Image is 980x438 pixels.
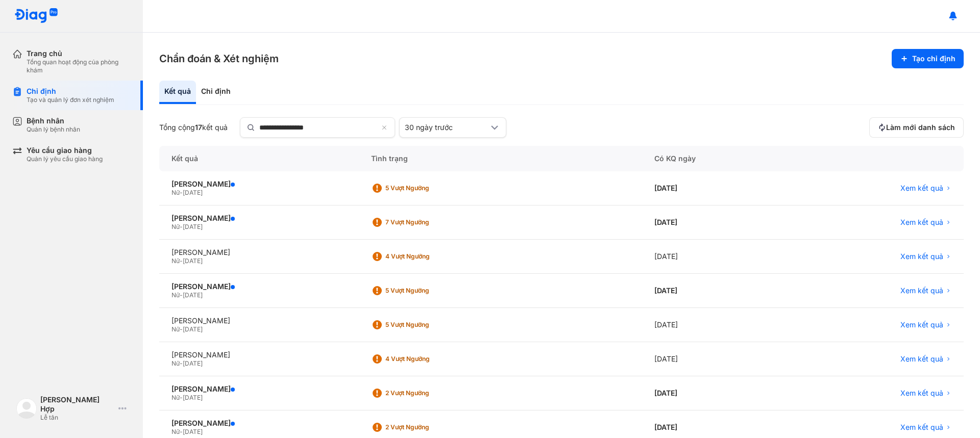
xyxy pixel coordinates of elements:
[40,414,114,422] div: Lễ tân
[642,240,792,274] div: [DATE]
[900,320,943,329] span: Xem kết quả
[180,325,183,333] span: -
[16,398,37,419] img: logo
[180,223,183,230] span: -
[195,123,202,132] span: 17
[900,286,943,295] span: Xem kết quả
[385,389,467,397] div: 2 Vượt ngưỡng
[27,96,114,104] div: Tạo và quản lý đơn xét nghiệm
[183,257,203,265] span: [DATE]
[27,87,114,96] div: Chỉ định
[900,389,943,398] span: Xem kết quả
[171,214,347,223] div: [PERSON_NAME]
[27,58,131,74] div: Tổng quan hoạt động của phòng khám
[385,287,467,295] div: 5 Vượt ngưỡng
[183,428,203,435] span: [DATE]
[171,419,347,428] div: [PERSON_NAME]
[642,308,792,342] div: [DATE]
[180,291,183,299] span: -
[900,218,943,227] span: Xem kết quả
[183,394,203,401] span: [DATE]
[886,123,955,132] span: Làm mới danh sách
[27,155,103,163] div: Quản lý yêu cầu giao hàng
[183,189,203,196] span: [DATE]
[171,394,180,401] span: Nữ
[27,49,131,58] div: Trang chủ
[159,146,359,171] div: Kết quả
[183,291,203,299] span: [DATE]
[180,189,183,196] span: -
[159,123,228,132] div: Tổng cộng kết quả
[171,282,347,291] div: [PERSON_NAME]
[180,257,183,265] span: -
[642,274,792,308] div: [DATE]
[196,81,236,104] div: Chỉ định
[385,321,467,329] div: 5 Vượt ngưỡng
[642,376,792,410] div: [DATE]
[642,205,792,240] div: [DATE]
[385,218,467,226] div: 7 Vượt ngưỡng
[359,146,642,171] div: Tình trạng
[642,171,792,205] div: [DATE]
[171,384,347,394] div: [PERSON_NAME]
[180,359,183,367] span: -
[405,123,488,132] div: 30 ngày trước
[385,355,467,363] div: 4 Vượt ngưỡng
[27,116,80,125] div: Bệnh nhân
[642,146,792,171] div: Có KQ ngày
[900,423,943,432] span: Xem kết quả
[180,394,183,401] span: -
[642,342,792,376] div: [DATE]
[27,146,103,155] div: Yêu cầu giao hàng
[900,354,943,364] span: Xem kết quả
[171,428,180,435] span: Nữ
[40,395,114,414] div: [PERSON_NAME] Hợp
[892,49,964,68] button: Tạo chỉ định
[385,252,467,261] div: 4 Vượt ngưỡng
[171,325,180,333] span: Nữ
[385,423,467,431] div: 2 Vượt ngưỡng
[183,359,203,367] span: [DATE]
[900,184,943,193] span: Xem kết quả
[171,179,347,189] div: [PERSON_NAME]
[171,359,180,367] span: Nữ
[171,189,180,196] span: Nữ
[159,81,196,104] div: Kết quả
[171,350,347,359] div: [PERSON_NAME]
[171,316,347,325] div: [PERSON_NAME]
[171,291,180,299] span: Nữ
[183,325,203,333] span: [DATE]
[180,428,183,435] span: -
[385,184,467,192] div: 5 Vượt ngưỡng
[183,223,203,230] span: [DATE]
[900,252,943,261] span: Xem kết quả
[159,51,279,66] h3: Chẩn đoán & Xét nghiệm
[171,257,180,265] span: Nữ
[869,117,964,138] button: Làm mới danh sách
[27,125,80,134] div: Quản lý bệnh nhân
[14,8,58,24] img: logo
[171,248,347,257] div: [PERSON_NAME]
[171,223,180,230] span: Nữ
